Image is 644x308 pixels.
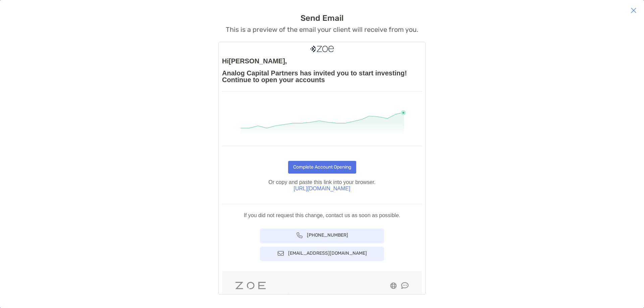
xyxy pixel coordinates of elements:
[238,101,406,136] img: Loading_Chart_email.png
[296,232,303,239] img: Phone.png
[401,282,409,289] img: dialog_icon.png
[222,70,422,83] p: Analog Capital Partners has invited you to start investing! Continue to open your accounts
[288,161,356,174] a: Complete Account Opening
[288,250,367,256] p: [EMAIL_ADDRESS][DOMAIN_NAME]
[222,58,422,64] p: Hi [PERSON_NAME] ,
[222,212,422,219] p: If you did not request this change, contact us as soon as possible.
[390,283,397,289] img: world_icon.png
[226,25,418,34] p: This is a preview of the email your client will receive from you.
[286,294,309,300] img: trustpilot_logo.png
[222,185,422,192] p: [URL][DOMAIN_NAME]
[235,282,266,289] img: Powered By Zoe
[222,179,422,185] p: Or copy and paste this link into your browser.
[293,165,351,170] span: Complete Account Opening
[310,46,334,52] img: Company Logo
[307,232,348,238] p: [PHONE_NUMBER]
[301,13,343,23] h3: Send Email
[277,250,284,257] img: Mail.png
